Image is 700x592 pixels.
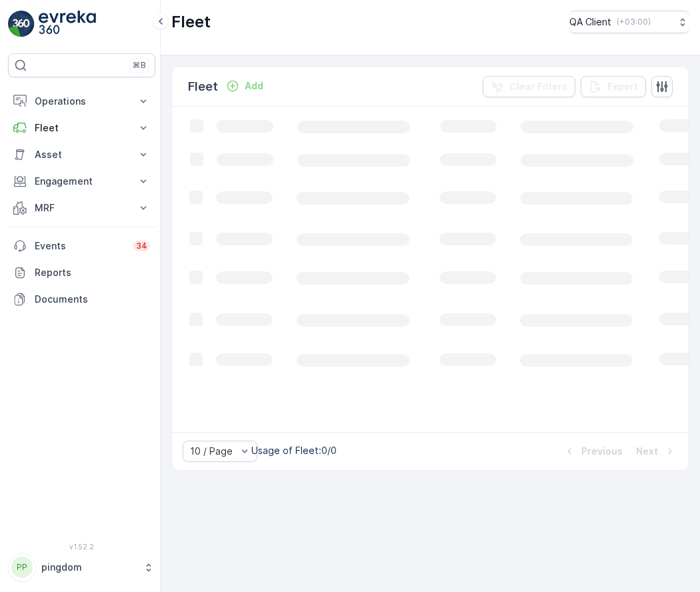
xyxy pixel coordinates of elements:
[245,79,263,93] p: Add
[136,241,147,251] p: 34
[35,175,129,188] p: Engagement
[35,121,129,135] p: Fleet
[569,15,611,29] p: QA Client
[8,543,155,551] span: v 1.52.2
[8,88,155,115] button: Operations
[35,148,129,161] p: Asset
[35,266,150,279] p: Reports
[171,11,211,33] p: Fleet
[561,443,624,459] button: Previous
[35,293,150,306] p: Documents
[569,11,689,33] button: QA Client(+03:00)
[39,11,96,37] img: logo_light-DOdMpM7g.png
[617,17,651,27] p: ( +03:00 )
[8,286,155,313] a: Documents
[581,445,623,458] p: Previous
[607,80,638,93] p: Export
[11,557,33,578] div: PP
[41,561,137,574] p: pingdom
[635,443,678,459] button: Next
[8,11,35,37] img: logo
[581,76,646,97] button: Export
[251,444,337,457] p: Usage of Fleet : 0/0
[221,78,269,94] button: Add
[8,259,155,286] a: Reports
[133,60,146,71] p: ⌘B
[8,195,155,221] button: MRF
[35,95,129,108] p: Operations
[8,233,155,259] a: Events34
[483,76,575,97] button: Clear Filters
[35,201,129,215] p: MRF
[636,445,658,458] p: Next
[8,168,155,195] button: Engagement
[35,239,125,253] p: Events
[509,80,567,93] p: Clear Filters
[188,77,218,96] p: Fleet
[8,141,155,168] button: Asset
[8,115,155,141] button: Fleet
[8,553,155,581] button: PPpingdom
